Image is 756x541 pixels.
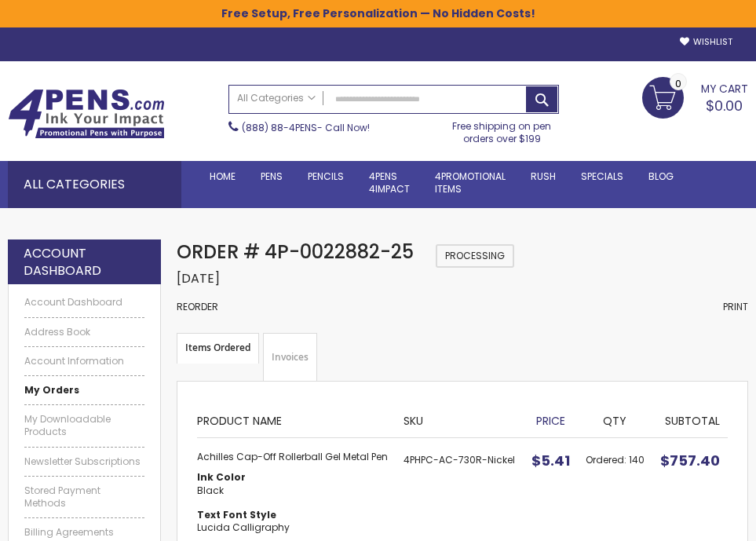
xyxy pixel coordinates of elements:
span: Rush [531,170,556,183]
th: Product Name [197,401,396,437]
span: Ordered [586,453,629,466]
a: Account Information [24,355,144,367]
strong: My Orders [24,383,79,397]
strong: Achilles Cap-Off Rollerball Gel Metal Pen [197,451,388,463]
a: Rush [518,161,568,192]
a: Home [197,161,248,192]
span: Pencils [308,170,344,183]
span: Print [723,300,748,313]
a: Address Book [24,326,144,338]
a: Print [723,301,748,313]
a: Reorder [177,300,218,313]
div: Free shipping on pen orders over $199 [445,114,560,145]
th: Subtotal [652,401,728,437]
a: Pencils [295,161,356,192]
dd: Lucida Calligraphy [197,521,388,534]
a: Blog [636,161,686,192]
span: $0.00 [706,96,743,115]
a: (888) 88-4PENS [242,121,317,134]
a: $0.00 0 [642,77,748,116]
a: 4PROMOTIONALITEMS [422,161,518,205]
th: SKU [396,401,523,437]
span: 4Pens 4impact [369,170,410,196]
a: 4Pens4impact [356,161,422,205]
a: All Categories [229,86,323,111]
dt: Text Font Style [197,509,388,521]
th: Qty [578,401,652,437]
strong: Account Dashboard [24,245,145,279]
a: Newsletter Subscriptions [24,455,144,468]
span: Blog [648,170,674,183]
span: All Categories [237,92,316,104]
span: $757.40 [660,451,720,470]
a: Pens [248,161,295,192]
span: - Call Now! [242,121,370,134]
span: Home [210,170,236,183]
a: Invoices [263,333,317,382]
span: Processing [436,244,514,268]
span: Order # 4P-0022882-25 [177,239,414,265]
a: My Orders [24,384,144,397]
span: Pens [261,170,283,183]
span: $5.41 [531,451,570,470]
a: Wishlist [680,36,732,48]
dd: Black [197,484,388,497]
span: 0 [675,76,681,91]
span: 140 [629,453,645,466]
span: 4PROMOTIONAL ITEMS [435,170,506,196]
a: Account Dashboard [24,296,144,309]
dt: Ink Color [197,471,388,484]
a: Stored Payment Methods [24,484,144,510]
strong: Items Ordered [177,333,259,363]
div: All Categories [8,161,181,208]
th: Price [523,401,577,437]
span: Specials [581,170,623,183]
a: Specials [568,161,636,192]
a: Billing Agreements [24,526,144,539]
a: My Downloadable Products [24,413,144,438]
span: [DATE] [177,269,220,287]
img: 4Pens Custom Pens and Promotional Products [8,89,165,139]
